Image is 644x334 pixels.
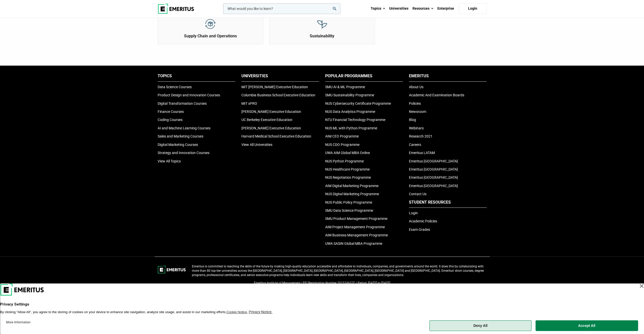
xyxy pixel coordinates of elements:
a: NUS Digital Marketing Programme [325,192,379,196]
a: AIM Project Management Programme [325,225,385,229]
a: Policies [409,101,421,105]
img: Explore Topics [316,18,328,30]
a: Emeritus [GEOGRAPHIC_DATA] [409,167,458,171]
a: Research 2021 [409,134,433,138]
a: NUS Healthcare Programme [325,167,370,171]
a: Exam Grades [409,227,430,232]
a: Data Science Courses [158,85,192,89]
a: AI and Machine Learning Courses [158,126,210,130]
a: Emeritus [GEOGRAPHIC_DATA] [409,184,458,188]
a: Login [409,211,418,215]
a: Digital Transformation Courses [158,101,207,105]
a: NTU Financial Technology Programme [325,118,385,122]
img: Explore Topics [205,18,216,30]
a: AIM Digital Marketing Programme [325,184,378,188]
a: View All Topics [158,159,181,163]
a: NUS CDO Programme [325,143,359,147]
a: Careers [409,143,421,147]
a: Sales and Marketing Courses [158,134,203,138]
a: Explore Topics Sustainability [270,14,375,39]
p: Emeritus is committed to teaching the skills of the future by making high-quality education acces... [192,264,487,277]
input: woocommerce-product-search-field-0 [223,3,340,14]
a: Explore Topics Supply Chain and Operations [158,14,263,39]
a: Product Design and Innovation Courses [158,93,220,97]
a: Harvard Medical School Executive Education [241,134,311,138]
a: SMU AI & ML Programme [325,85,365,89]
a: [PERSON_NAME] Executive Education [241,110,301,114]
h2: Supply Chain and Operations [159,33,262,39]
a: View All Universities [241,143,272,147]
a: Webinars [409,126,424,130]
a: Blog [409,118,416,122]
a: [PERSON_NAME] Executive Education [241,126,301,130]
a: Emeritus [GEOGRAPHIC_DATA] [409,175,458,179]
h2: Sustainability [271,33,373,39]
a: SMU Product Management Programme [325,217,387,221]
a: NUS Data Analytics Programme [325,110,375,114]
a: Columbia Business School Executive Education [241,93,315,97]
a: AIM CEO Programme [325,134,359,138]
a: UWA SASIN Global MBA Programme [325,241,382,246]
a: UWA AIM Global MBA Online [325,151,370,155]
a: Strategy and Innovation Courses [158,151,209,155]
a: Academic And Examination Boards [409,93,464,97]
a: Coding Courses [158,118,183,122]
p: Emeritus Institute of Management | PEI Registration Number 201510637C | Period: [DATE] to [DATE] [158,281,487,285]
a: Newsroom [409,110,426,114]
a: About Us [409,85,423,89]
a: NUS Negotiation Programme [325,175,371,179]
a: NUS Cybersecurity Certificate Programme [325,101,391,105]
img: footer-logo [158,264,186,275]
a: MIT [PERSON_NAME] Executive Education [241,85,308,89]
a: MIT xPRO [241,101,257,105]
a: Digital Marketing Courses [158,143,198,147]
a: Emeritus [GEOGRAPHIC_DATA] [409,159,458,163]
a: SMU Data Science Programme [325,208,373,212]
a: NUS Python Programme [325,159,364,163]
a: Academic Policies [409,219,437,223]
a: SMU Sustainability Programme [325,93,374,97]
a: NUS Public Policy Programme [325,200,372,204]
a: UC Berkeley Executive Education [241,118,292,122]
a: AIM Business Management Programme [325,233,388,237]
a: Login [459,3,487,14]
a: Finance Courses [158,110,184,114]
a: Contact Us [409,192,426,196]
a: Emeritus LATAM [409,151,435,155]
a: NUS ML with Python Programme [325,126,377,130]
